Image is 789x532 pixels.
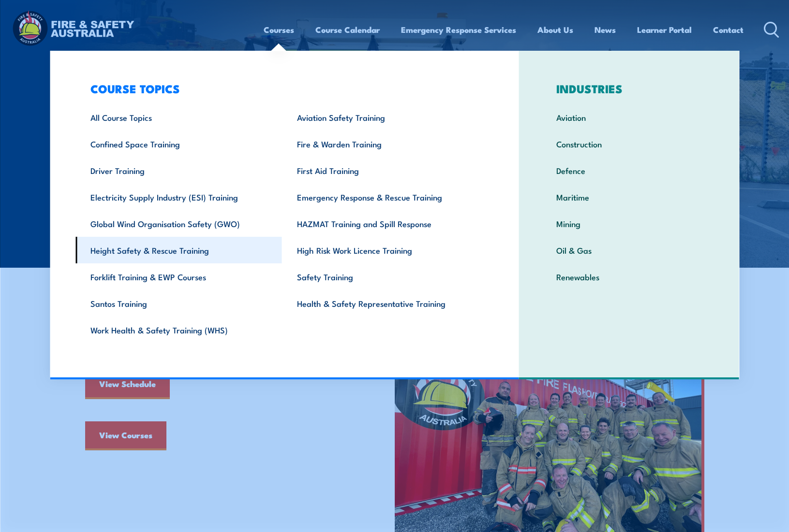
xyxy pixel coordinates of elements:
[541,82,717,95] h3: INDUSTRIES
[541,210,717,237] a: Mining
[401,17,516,43] a: Emergency Response Services
[541,104,717,130] a: Aviation
[595,17,616,43] a: News
[315,17,380,43] a: Course Calendar
[75,157,282,184] a: Driver Training
[541,237,717,263] a: Oil & Gas
[541,157,717,184] a: Defence
[85,370,170,399] a: View Schedule
[637,17,692,43] a: Learner Portal
[75,237,282,263] a: Height Safety & Rescue Training
[264,17,294,43] a: Courses
[282,104,489,130] a: Aviation Safety Training
[541,130,717,157] a: Construction
[282,210,489,237] a: HAZMAT Training and Spill Response
[282,263,489,290] a: Safety Training
[85,421,166,450] a: View Courses
[75,130,282,157] a: Confined Space Training
[541,263,717,290] a: Renewables
[75,104,282,130] a: All Course Topics
[282,157,489,184] a: First Aid Training
[282,290,489,316] a: Health & Safety Representative Training
[282,237,489,263] a: High Risk Work Licence Training
[282,130,489,157] a: Fire & Warden Training
[75,263,282,290] a: Forklift Training & EWP Courses
[75,210,282,237] a: Global Wind Organisation Safety (GWO)
[75,316,282,343] a: Work Health & Safety Training (WHS)
[75,184,282,210] a: Electricity Supply Industry (ESI) Training
[713,17,744,43] a: Contact
[75,82,489,95] h3: COURSE TOPICS
[541,184,717,210] a: Maritime
[282,184,489,210] a: Emergency Response & Rescue Training
[75,290,282,316] a: Santos Training
[537,17,573,43] a: About Us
